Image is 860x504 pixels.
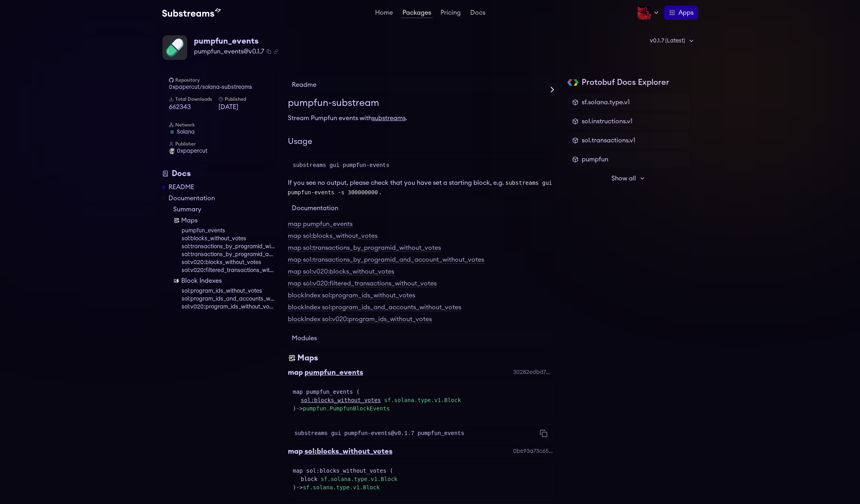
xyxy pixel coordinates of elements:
a: Docs [469,10,487,17]
p: Stream Pumpfun events with . [288,113,553,123]
a: 0xpapercut/solana-substreams [169,83,268,91]
span: sf.solana.type.v1 [582,98,630,107]
a: sol:v020:program_ids_without_votes [182,303,275,311]
code: substreams gui pumpfun-events -s 300000000 [288,178,552,197]
h4: Documentation [288,200,553,216]
a: substreams [372,115,406,121]
div: Maps [297,353,318,364]
div: pumpfun_events [194,36,278,47]
span: -> [296,484,380,491]
img: Package Logo [163,35,187,60]
span: 662343 [169,102,218,112]
span: 0xpapercut [177,147,207,155]
h2: Usage [288,136,553,149]
p: If you see no output, please check that you have set a starting block, e.g. . [288,178,553,197]
a: map sol:v020:filtered_transactions_without_votes [288,280,437,287]
code: substreams gui pumpfun-events@v0.1.7 pumpfun_events [295,429,464,437]
a: Maps [173,216,275,225]
div: map sol:blocks_without_votes ( ) [293,467,548,492]
img: Protobuf [567,79,579,86]
a: Block Indexes [173,276,275,286]
a: pumpfun_events [182,227,275,235]
a: Packages [401,10,433,18]
a: Home [373,10,395,17]
a: sf.solana.type.v1.Block [384,396,461,404]
span: -> [296,405,390,412]
div: 30282edbd7addfe081170e3eb2c6de1539127a0a [513,368,553,376]
img: solana [169,129,175,135]
a: sf.solana.type.v1.Block [321,475,398,483]
a: sol:program_ids_and_accounts_without_votes [182,295,275,303]
span: substreams gui pumpfun-events [293,162,390,169]
button: Copy command to clipboard [540,429,548,437]
a: map pumpfun_events [288,221,352,228]
h2: Protobuf Docs Explorer [582,77,669,88]
a: map sol:blocks_without_votes [288,233,377,240]
a: sol:blocks_without_votes [301,396,381,404]
img: Substream's logo [162,8,221,17]
a: Documentation [169,194,215,203]
a: sf.solana.type.v1.Block [303,484,380,491]
span: sol.instructions.v1 [582,117,632,126]
h1: pumpfun-substream [288,96,553,110]
h6: Total Downloads [169,96,218,102]
div: sol:blocks_without_votes [305,446,393,457]
div: Docs [162,168,275,179]
h6: Network [169,122,268,128]
a: Summary [173,205,275,214]
div: map [288,446,303,457]
span: Apps [678,8,693,17]
a: blockIndex sol:v020:program_ids_without_votes [288,316,432,323]
a: map sol:v020:blocks_without_votes [288,268,394,276]
button: Show all [567,171,690,186]
a: map sol:transactions_by_programid_without_votes [288,245,441,252]
div: 0be93a73c65aa8ec2de4b1a47209edeea493ff29 [513,447,553,455]
div: map [288,367,303,378]
h6: Repository [169,77,268,83]
h4: Readme [288,77,553,93]
span: pumpfun_events@v0.1.7 [194,47,264,56]
a: map sol:transactions_by_programid_and_account_without_votes [288,257,484,264]
div: map pumpfun_events ( ) [293,388,548,413]
img: github [169,78,174,82]
h6: Publisher [169,141,268,147]
a: blockIndex sol:program_ids_and_accounts_without_votes [288,304,461,311]
a: sol:transactions_by_programid_and_account_without_votes [182,251,275,259]
a: Pricing [439,10,462,17]
a: blockIndex sol:program_ids_without_votes [288,292,415,299]
span: solana [177,128,195,136]
a: 0xpapercut [169,147,268,155]
button: Copy package name and version [266,49,271,54]
h4: Modules [288,330,553,346]
img: Maps icon [288,353,296,364]
a: sol:blocks_without_votes [182,235,275,243]
a: sol:v020:blocks_without_votes [182,259,275,266]
h6: Published [218,96,268,102]
img: Block Index icon [173,278,180,284]
span: sol.transactions.v1 [582,136,635,145]
a: README [169,182,194,192]
div: block [301,475,548,483]
span: [DATE] [218,102,268,112]
a: solana [169,128,268,136]
div: pumpfun_events [305,367,363,378]
img: User Avatar [169,148,175,154]
a: sol:program_ids_without_votes [182,287,275,295]
a: pumpfun.PumpfunBlockEvents [303,405,390,412]
span: Show all [611,174,636,183]
span: pumpfun [582,155,608,164]
a: sol:v020:filtered_transactions_without_votes [182,266,275,274]
a: sol:transactions_by_programid_without_votes [182,243,275,251]
div: v0.1.7 (Latest) [646,35,698,47]
img: Profile [637,6,651,20]
img: Map icon [173,217,180,224]
button: Copy .spkg link to clipboard [274,49,278,54]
